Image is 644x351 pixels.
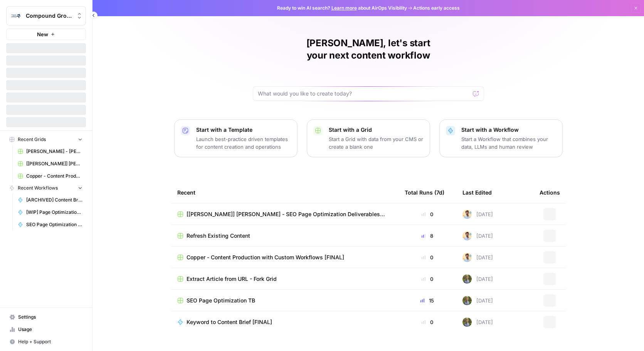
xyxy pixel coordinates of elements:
button: Recent Workflows [6,182,86,194]
a: SEO Page Optimization [MV Version] [14,218,86,231]
a: [ARCHIVED] Content Briefs w. Knowledge Base - INCOMPLETE [14,194,86,206]
span: Refresh Existing Content [187,232,250,240]
div: 15 [405,297,450,304]
div: [DATE] [462,274,493,284]
a: [[PERSON_NAME]] [PERSON_NAME] - SEO Page Optimization Deliverables [FINAL] [14,158,86,170]
span: Copper - Content Production with Custom Workflows [FINAL] [187,254,344,261]
a: Settings [6,311,86,323]
button: Workspace: Compound Growth [6,6,86,25]
p: Start a Workflow that combines your data, LLMs and human review [461,135,556,151]
img: ir1ty8mf6kvc1hjjoy03u9yxuew8 [462,317,472,327]
img: lbvmmv95rfn6fxquksmlpnk8be0v [462,231,472,240]
img: lbvmmv95rfn6fxquksmlpnk8be0v [462,253,472,262]
div: 8 [405,232,450,240]
button: Start with a TemplateLaunch best-practice driven templates for content creation and operations [174,119,298,157]
a: Copper - Content Production with Custom Workflows [FINAL] [177,254,392,261]
a: Learn more [331,5,357,11]
span: [PERSON_NAME] - [PERSON_NAME]'s Test Grid for Deliverable [26,148,82,155]
div: 0 [405,318,450,326]
span: New [37,30,48,38]
img: lbvmmv95rfn6fxquksmlpnk8be0v [462,210,472,219]
div: [DATE] [462,317,493,327]
span: [[PERSON_NAME]] [PERSON_NAME] - SEO Page Optimization Deliverables [FINAL] [26,160,82,167]
a: Usage [6,323,86,336]
span: Recent Workflows [18,185,58,191]
div: Last Edited [462,182,492,203]
span: SEO Page Optimization TB [187,297,255,304]
a: [PERSON_NAME] - [PERSON_NAME]'s Test Grid for Deliverable [14,145,86,158]
span: Usage [18,326,82,333]
div: Total Runs (7d) [405,182,444,203]
h1: [PERSON_NAME], let's start your next content workflow [253,37,484,62]
p: Start with a Workflow [461,126,556,134]
span: Recent Grids [18,136,46,143]
input: What would you like to create today? [258,90,470,97]
span: Settings [18,314,82,321]
span: [[PERSON_NAME]] [PERSON_NAME] - SEO Page Optimization Deliverables [FINAL] [187,210,392,218]
div: [DATE] [462,231,493,240]
span: Extract Article from URL - Fork Grid [187,275,277,283]
button: Start with a WorkflowStart a Workflow that combines your data, LLMs and human review [439,119,563,157]
div: 0 [405,275,450,283]
div: [DATE] [462,253,493,262]
button: New [6,29,86,40]
button: Start with a GridStart a Grid with data from your CMS or create a blank one [307,119,430,157]
div: 0 [405,254,450,261]
p: Start a Grid with data from your CMS or create a blank one [329,135,424,151]
span: Actions early access [413,5,460,12]
img: Compound Growth Logo [9,9,23,23]
div: [DATE] [462,296,493,305]
span: Ready to win AI search? about AirOps Visibility [277,5,407,12]
button: Help + Support [6,336,86,348]
span: Keyword to Content Brief [FINAL] [187,318,272,326]
img: ir1ty8mf6kvc1hjjoy03u9yxuew8 [462,274,472,284]
button: Recent Grids [6,134,86,145]
span: Help + Support [18,338,82,345]
a: [WIP] Page Optimization for URL in Staging [14,206,86,218]
a: Extract Article from URL - Fork Grid [177,275,392,283]
a: Copper - Content Production with Custom Workflows [FINAL] [14,170,86,182]
div: Actions [540,182,560,203]
span: Compound Growth [26,12,72,20]
div: Recent [177,182,392,203]
span: SEO Page Optimization [MV Version] [26,221,82,228]
a: Refresh Existing Content [177,232,392,240]
img: ir1ty8mf6kvc1hjjoy03u9yxuew8 [462,296,472,305]
p: Start with a Template [196,126,291,134]
span: Copper - Content Production with Custom Workflows [FINAL] [26,173,82,180]
div: [DATE] [462,210,493,219]
p: Start with a Grid [329,126,424,134]
p: Launch best-practice driven templates for content creation and operations [196,135,291,151]
span: [WIP] Page Optimization for URL in Staging [26,209,82,216]
a: SEO Page Optimization TB [177,297,392,304]
a: [[PERSON_NAME]] [PERSON_NAME] - SEO Page Optimization Deliverables [FINAL] [177,210,392,218]
span: [ARCHIVED] Content Briefs w. Knowledge Base - INCOMPLETE [26,196,82,203]
a: Keyword to Content Brief [FINAL] [177,318,392,326]
div: 0 [405,210,450,218]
